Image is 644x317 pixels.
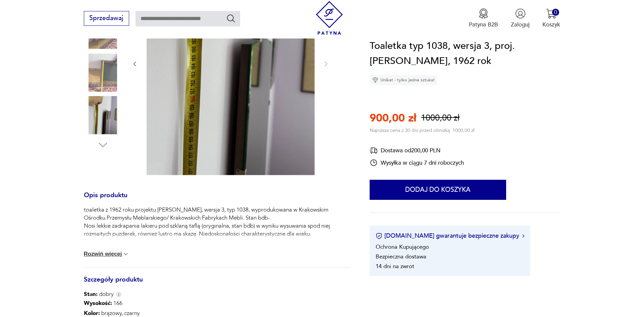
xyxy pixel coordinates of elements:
[372,77,378,83] img: Ikona diamentu
[122,251,129,257] img: chevron down
[421,112,460,124] p: 1000,00 zł
[370,147,464,155] div: Dostawa od 200,00 PLN
[370,180,506,200] button: Dodaj do koszyka
[84,54,122,92] img: Zdjęcie produktu Toaletka typ 1038, wersja 3, proj. Marian Grabiński, 1962 rok
[511,8,530,28] button: Zaloguj
[552,9,559,16] div: 0
[376,243,429,251] li: Ochrona Kupującego
[84,16,129,21] a: Sprzedawaj
[116,292,122,297] img: Info icon
[370,38,560,69] h1: Toaletka typ 1038, wersja 3, proj. [PERSON_NAME], 1962 rok
[313,1,346,35] img: Patyna - sklep z meblami i dekoracjami vintage
[376,253,426,261] li: Bezpieczna dostawa
[542,21,560,28] p: Koszyk
[84,96,122,134] img: Zdjęcie produktu Toaletka typ 1038, wersja 3, proj. Marian Grabiński, 1962 rok
[376,263,414,270] li: 14 dni na zwrot
[84,251,129,257] button: Rozwiń więcej
[370,75,437,85] div: Unikat - tylko jedna sztuka!
[84,299,112,307] b: Wysokość :
[478,8,489,19] img: Ikona medalu
[84,298,210,308] p: 166
[84,290,114,298] span: dobry
[469,8,498,28] a: Ikona medaluPatyna B2B
[542,8,560,28] button: 0Koszyk
[376,233,382,239] img: Ikona certyfikatu
[84,11,129,26] button: Sprzedawaj
[515,8,526,19] img: Ikonka użytkownika
[469,8,498,28] button: Patyna B2B
[376,232,524,240] button: [DOMAIN_NAME] gwarantuje bezpieczne zakupy
[370,127,474,134] p: Najniższa cena z 30 dni przed obniżką: 1000,00 zł
[370,147,378,155] img: Ikona dostawy
[522,234,524,238] img: Ikona strzałki w prawo
[84,309,100,317] b: Kolor:
[469,21,498,28] p: Patyna B2B
[84,290,98,298] b: Stan:
[84,193,351,206] h3: Opis produktu
[370,111,416,126] p: 900,00 zł
[511,21,530,28] p: Zaloguj
[546,8,556,19] img: Ikona koszyka
[370,159,464,167] div: Wysyłka w ciągu 7 dni roboczych
[226,13,236,23] button: Szukaj
[84,206,351,246] p: toaletka z 1962 roku projektu [PERSON_NAME], wersja 3, typ 1038, wyprodukowana w Krakowskim Ośrod...
[84,277,351,291] h3: Szczegóły produktu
